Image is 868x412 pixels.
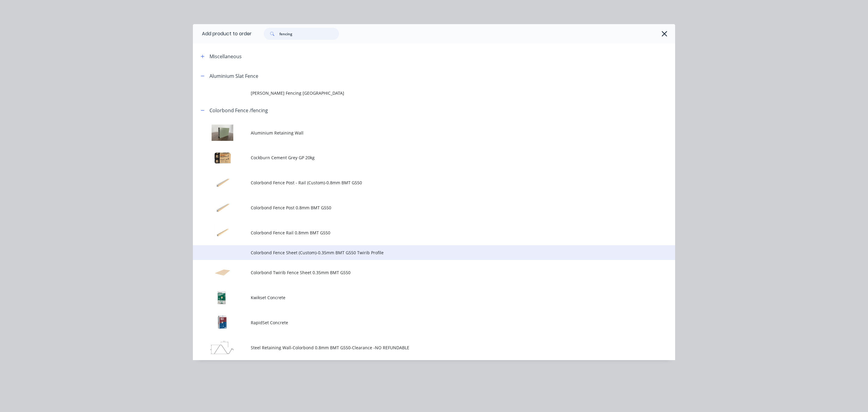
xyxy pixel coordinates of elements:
[209,107,268,114] div: Colorbond Fence /fencing
[251,344,590,351] span: Steel Retaining Wall-Colorbond 0.8mm BMT G550-Clearance -NO REFUNDABLE
[251,90,590,96] span: [PERSON_NAME] Fencing [GEOGRAPHIC_DATA]
[193,24,252,43] div: Add product to order
[251,204,590,211] span: Colorbond Fence Post 0.8mm BMT G550
[251,294,590,301] span: Kwikset Concrete
[209,53,242,60] div: Miscellaneous
[251,269,590,276] span: Colorbond Twirib Fence Sheet 0.35mm BMT G550
[251,319,590,326] span: RapidSet Concrete
[209,72,258,80] div: Aluminium Slat Fence
[251,179,590,186] span: Colorbond Fence Post - Rail (Custom)-0.8mm BMT G550
[251,154,590,161] span: Cockburn Cement Grey GP 20kg
[279,28,339,40] input: Search...
[251,130,590,136] span: Aluminium Retaining Wall
[251,249,590,256] span: Colorbond Fence Sheet (Custom)-0.35mm BMT G550 Twirib Profile
[251,230,590,236] span: Colorbond Fence Rail 0.8mm BMT G550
